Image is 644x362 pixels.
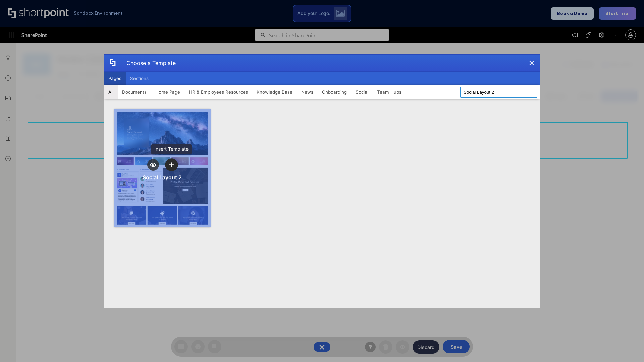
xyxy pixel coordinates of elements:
div: template selector [104,54,540,308]
button: Onboarding [318,85,351,99]
button: Pages [104,72,126,85]
button: Team Hubs [373,85,406,99]
button: Social [351,85,373,99]
button: Home Page [151,85,184,99]
input: Search [460,87,537,98]
button: HR & Employees Resources [184,85,252,99]
button: News [297,85,318,99]
button: All [104,85,118,99]
button: Knowledge Base [252,85,297,99]
button: Sections [126,72,153,85]
button: Documents [118,85,151,99]
iframe: Chat Widget [610,330,644,362]
div: Social Layout 2 [143,174,182,181]
div: Choose a Template [121,55,176,71]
